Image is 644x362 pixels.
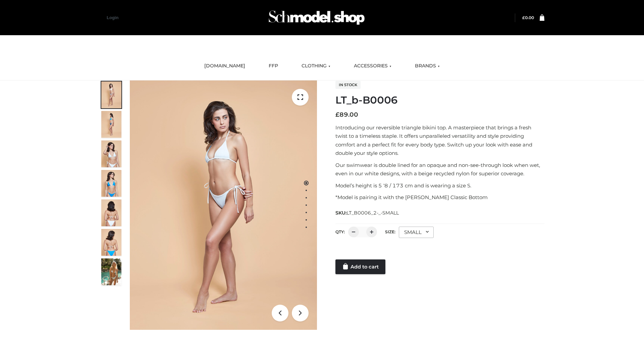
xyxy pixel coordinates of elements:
[346,210,399,216] span: LT_B0006_2-_-SMALL
[101,111,121,138] img: ArielClassicBikiniTop_CloudNine_AzureSky_OW114ECO_2-scaled.jpg
[101,199,121,226] img: ArielClassicBikiniTop_CloudNine_AzureSky_OW114ECO_7-scaled.jpg
[335,193,544,202] p: *Model is pairing it with the [PERSON_NAME] Classic Bottom
[101,229,121,256] img: ArielClassicBikiniTop_CloudNine_AzureSky_OW114ECO_8-scaled.jpg
[522,15,525,20] span: £
[335,94,544,106] h1: LT_b-B0006
[101,140,121,167] img: ArielClassicBikiniTop_CloudNine_AzureSky_OW114ECO_3-scaled.jpg
[335,181,544,190] p: Model’s height is 5 ‘8 / 173 cm and is wearing a size S.
[266,4,367,31] img: Schmodel Admin 964
[335,111,339,118] span: £
[107,15,118,20] a: Login
[335,123,544,158] p: Introducing our reversible triangle bikini top. A masterpiece that brings a fresh twist to a time...
[385,229,395,234] label: Size:
[410,59,445,73] a: BRANDS
[335,161,544,178] p: Our swimwear is double lined for an opaque and non-see-through look when wet, even in our white d...
[130,80,317,330] img: ArielClassicBikiniTop_CloudNine_AzureSky_OW114ECO_1
[522,15,534,20] bdi: 0.00
[335,209,399,217] span: SKU:
[199,59,250,73] a: [DOMAIN_NAME]
[335,259,385,274] a: Add to cart
[101,258,121,285] img: Arieltop_CloudNine_AzureSky2.jpg
[522,15,534,20] a: £0.00
[297,59,335,73] a: CLOTHING
[101,81,121,108] img: ArielClassicBikiniTop_CloudNine_AzureSky_OW114ECO_1-scaled.jpg
[399,227,434,238] div: SMALL
[349,59,396,73] a: ACCESSORIES
[335,81,361,89] span: In stock
[264,59,283,73] a: FFP
[335,111,358,118] bdi: 89.00
[101,170,121,197] img: ArielClassicBikiniTop_CloudNine_AzureSky_OW114ECO_4-scaled.jpg
[335,229,345,234] label: QTY:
